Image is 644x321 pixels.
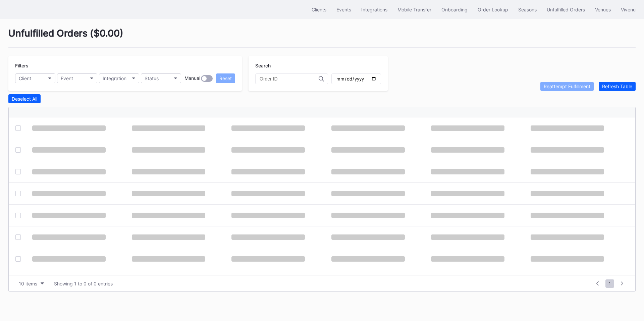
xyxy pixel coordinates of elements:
div: Filters [15,63,235,68]
button: Venues [590,3,616,16]
button: Unfulfilled Orders [542,3,590,16]
button: Mobile Transfer [392,3,436,16]
div: Seasons [518,7,537,12]
div: Reattempt Fulfillment [544,84,590,89]
div: Manual [184,75,200,82]
div: Mobile Transfer [397,7,431,12]
div: Events [336,7,351,12]
div: Client [19,75,31,81]
div: Unfulfilled Orders [547,7,585,12]
div: Vivenu [621,7,636,12]
button: Deselect All [8,94,41,103]
div: Reset [219,75,232,81]
button: Integration [99,73,139,83]
button: Reset [216,73,235,83]
button: Events [331,3,356,16]
div: Integrations [361,7,387,12]
div: 10 items [19,281,37,286]
div: Showing 1 to 0 of 0 entries [54,281,113,286]
div: Order Lookup [478,7,508,12]
button: 10 items [15,279,47,288]
div: Integration [103,75,126,81]
div: Event [61,75,73,81]
button: Refresh Table [599,82,636,91]
button: Seasons [513,3,542,16]
div: Deselect All [12,96,37,102]
button: Reattempt Fulfillment [540,82,594,91]
button: Order Lookup [473,3,513,16]
button: Clients [307,3,331,16]
button: Onboarding [436,3,473,16]
button: Vivenu [616,3,641,16]
div: Venues [595,7,611,12]
span: 1 [605,279,614,288]
button: Status [141,73,181,83]
div: Refresh Table [602,84,632,89]
button: Integrations [356,3,392,16]
div: Onboarding [441,7,468,12]
div: Search [255,63,381,68]
input: Order ID [260,76,319,82]
button: Client [15,73,55,83]
div: Unfulfilled Orders ( $0.00 ) [8,28,636,48]
div: Clients [312,7,326,12]
button: Event [57,73,97,83]
div: Status [145,75,159,81]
